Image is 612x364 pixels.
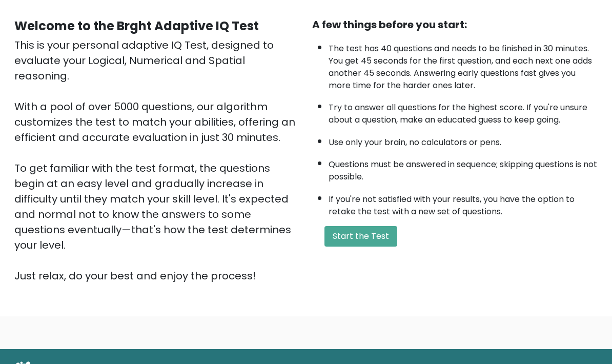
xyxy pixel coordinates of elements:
li: If you're not satisfied with your results, you have the option to retake the test with a new set ... [329,188,598,218]
li: Use only your brain, no calculators or pens. [329,131,598,149]
li: The test has 40 questions and needs to be finished in 30 minutes. You get 45 seconds for the firs... [329,37,598,92]
div: This is your personal adaptive IQ Test, designed to evaluate your Logical, Numerical and Spatial ... [14,37,300,284]
li: Questions must be answered in sequence; skipping questions is not possible. [329,153,598,183]
div: A few things before you start: [312,17,598,32]
b: Welcome to the Brght Adaptive IQ Test [14,17,259,34]
li: Try to answer all questions for the highest score. If you're unsure about a question, make an edu... [329,96,598,126]
button: Start the Test [324,226,397,247]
